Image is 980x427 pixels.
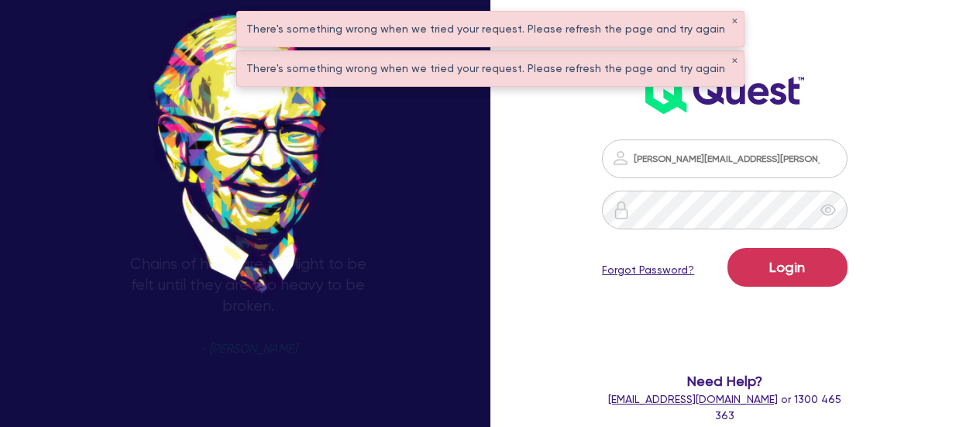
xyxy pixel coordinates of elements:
span: Need Help? [602,370,847,391]
a: [EMAIL_ADDRESS][DOMAIN_NAME] [608,393,778,405]
span: eye [820,202,836,218]
input: Email address [602,139,847,178]
button: ✕ [731,18,738,26]
span: or 1300 465 363 [608,393,841,422]
button: ✕ [731,57,738,65]
a: Forgot Password? [602,262,694,278]
img: icon-password [612,201,631,219]
div: There's something wrong when we tried your request. Please refresh the page and try again [237,12,744,46]
div: There's something wrong when we tried your request. Please refresh the page and try again [237,51,744,86]
img: wH2k97JdezQIQAAAABJRU5ErkJggg== [645,72,804,114]
img: icon-password [611,149,630,167]
button: Login [727,248,848,287]
span: - [PERSON_NAME] [200,343,297,355]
